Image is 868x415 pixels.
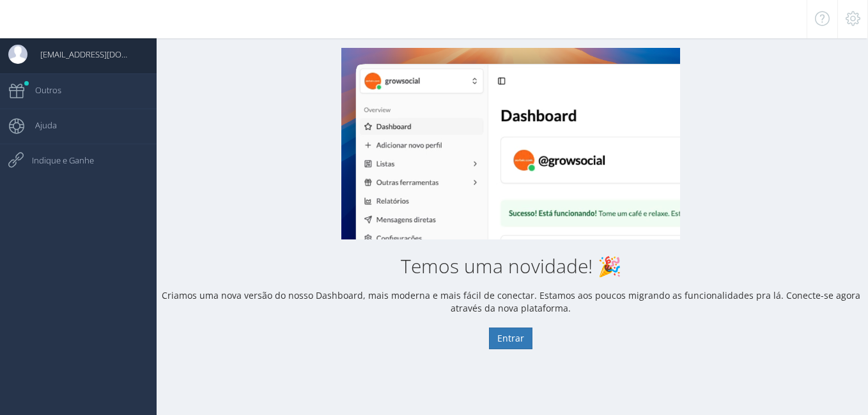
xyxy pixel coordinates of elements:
[341,48,680,239] img: New Dashboard
[8,45,27,64] img: User Image
[19,144,94,176] span: Indique e Ganhe
[153,289,868,315] p: Criamos uma nova versão do nosso Dashboard, mais moderna e mais fácil de conectar. Estamos aos po...
[489,328,532,349] button: Entrar
[22,74,61,106] span: Outros
[22,109,57,141] span: Ajuda
[27,38,133,70] span: [EMAIL_ADDRESS][DOMAIN_NAME]
[153,255,868,276] h2: Temos uma novidade! 🎉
